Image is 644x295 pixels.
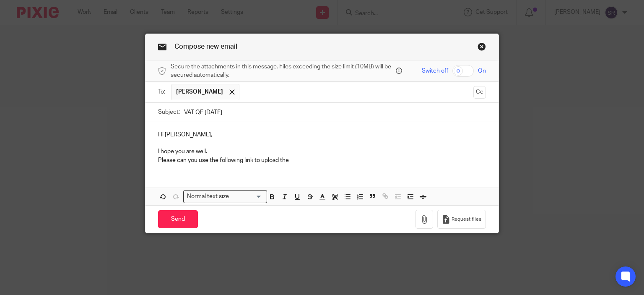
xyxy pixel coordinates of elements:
span: [PERSON_NAME] [176,88,223,96]
div: Search for option [183,190,267,203]
span: Request files [452,216,481,223]
a: Close this dialog window [478,42,486,54]
p: Please can you use the following link to upload the [158,156,486,164]
span: Compose new email [174,43,237,50]
button: Cc [473,86,486,99]
span: Switch off [422,67,448,75]
label: Subject: [158,108,180,116]
input: Search for option [232,192,262,201]
p: Hi [PERSON_NAME], [158,131,486,139]
input: Send [158,210,198,228]
span: Normal text size [185,192,231,201]
label: To: [158,88,167,96]
span: Secure the attachments in this message. Files exceeding the size limit (10MB) will be secured aut... [171,63,394,80]
button: Request files [437,210,486,229]
p: I hope you are well. [158,147,486,156]
span: On [478,67,486,75]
